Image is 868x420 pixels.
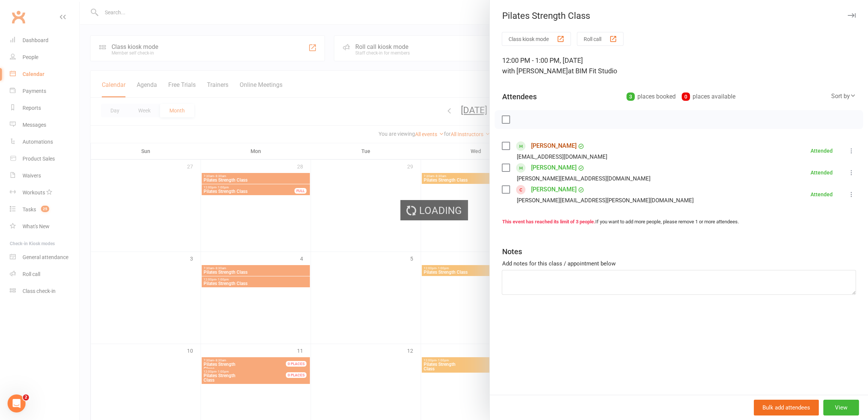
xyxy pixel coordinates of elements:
[502,218,856,226] div: If you want to add more people, please remove 1 or more attendees.
[8,394,26,412] iframe: Intercom live chat
[516,152,607,162] div: [EMAIL_ADDRESS][DOMAIN_NAME]
[502,246,522,257] div: Notes
[502,55,856,76] div: 12:00 PM - 1:00 PM, [DATE]
[682,92,690,101] div: 0
[577,32,623,46] button: Roll call
[626,92,635,101] div: 3
[502,259,856,268] div: Add notes for this class / appointment below
[516,174,650,183] div: [PERSON_NAME][EMAIL_ADDRESS][DOMAIN_NAME]
[831,91,856,101] div: Sort by
[502,67,568,75] span: with [PERSON_NAME]
[823,400,859,415] button: View
[502,32,571,46] button: Class kiosk mode
[531,140,576,152] a: [PERSON_NAME]
[568,67,617,75] span: at BIM Fit Studio
[490,11,868,21] div: Pilates Strength Class
[682,91,735,102] div: places available
[23,394,29,400] span: 2
[754,400,819,415] button: Bulk add attendees
[516,196,693,205] div: [PERSON_NAME][EMAIL_ADDRESS][PERSON_NAME][DOMAIN_NAME]
[811,192,833,197] div: Attended
[531,183,576,196] a: [PERSON_NAME]
[502,219,595,224] strong: This event has reached its limit of 3 people.
[811,148,833,153] div: Attended
[531,162,576,174] a: [PERSON_NAME]
[811,170,833,175] div: Attended
[502,91,536,102] div: Attendees
[626,91,676,102] div: places booked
